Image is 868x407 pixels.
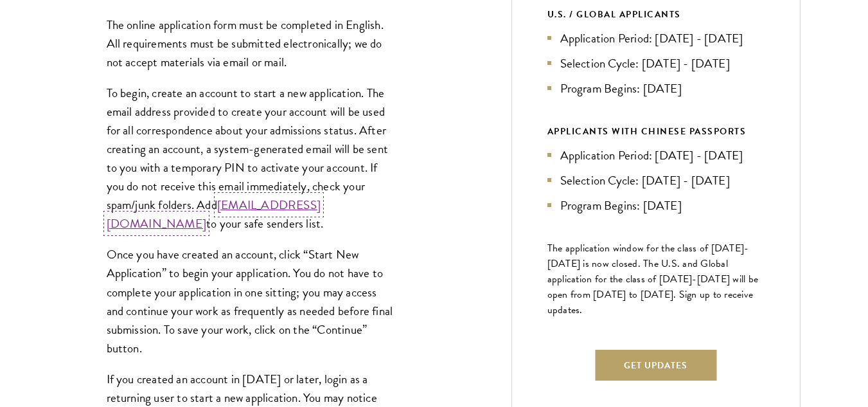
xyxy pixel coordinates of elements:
[107,245,396,357] p: Once you have created an account, click “Start New Application” to begin your application. You do...
[107,15,396,71] p: The online application form must be completed in English. All requirements must be submitted elec...
[547,123,765,140] div: APPLICANTS WITH CHINESE PASSPORTS
[595,350,716,381] button: Get Updates
[547,6,765,23] div: U.S. / GLOBAL APPLICANTS
[547,29,765,48] li: Application Period: [DATE] - [DATE]
[547,54,765,73] li: Selection Cycle: [DATE] - [DATE]
[107,195,321,233] a: [EMAIL_ADDRESS][DOMAIN_NAME]
[547,79,765,98] li: Program Begins: [DATE]
[547,196,765,215] li: Program Begins: [DATE]
[107,84,396,233] p: To begin, create an account to start a new application. The email address provided to create your...
[547,146,765,165] li: Application Period: [DATE] - [DATE]
[547,240,759,318] span: The application window for the class of [DATE]-[DATE] is now closed. The U.S. and Global applicat...
[547,171,765,190] li: Selection Cycle: [DATE] - [DATE]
